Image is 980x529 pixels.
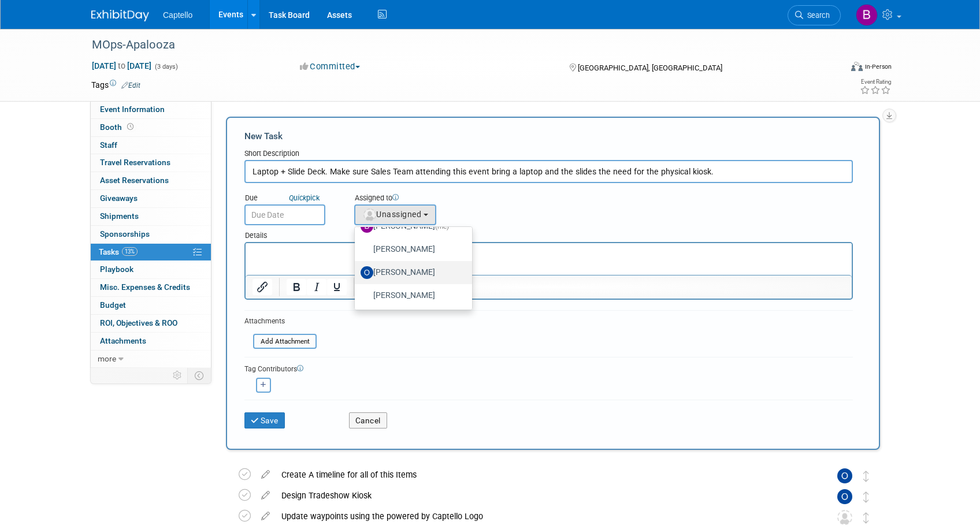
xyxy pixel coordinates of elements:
[244,362,853,374] div: Tag Contributors
[98,354,116,363] span: more
[287,279,306,295] button: Bold
[91,10,149,21] img: ExhibitDay
[255,511,276,521] a: edit
[788,5,841,25] a: Search
[91,101,211,118] a: Event Information
[361,266,373,279] img: O.jpg
[91,333,211,350] a: Attachments
[860,79,891,85] div: Event Rating
[863,471,869,482] i: Move task
[354,193,493,204] div: Assigned to
[91,172,211,189] a: Asset Reservations
[435,222,449,230] span: (me)
[100,193,138,203] span: Giveaways
[803,11,830,20] span: Search
[100,229,150,239] span: Sponsorships
[354,204,436,225] button: Unassigned
[837,468,852,483] img: Owen Ellison
[91,261,211,278] a: Playbook
[91,137,211,154] a: Staff
[863,512,869,523] i: Move task
[100,282,190,292] span: Misc. Expenses & Credits
[863,491,869,502] i: Move task
[244,160,853,183] input: Name of task or a short description
[100,122,136,132] span: Booth
[91,244,211,261] a: Tasks13%
[349,412,387,429] button: Cancel
[116,61,127,70] span: to
[91,226,211,243] a: Sponsorships
[91,297,211,314] a: Budget
[244,193,337,204] div: Due
[100,300,126,310] span: Budget
[100,176,169,185] span: Asset Reservations
[361,240,461,259] label: [PERSON_NAME]
[100,336,146,345] span: Attachments
[276,486,814,505] div: Design Tradeshow Kiosk
[246,243,852,275] iframe: Rich Text Area
[327,279,347,295] button: Underline
[125,122,136,131] span: Booth not reserved yet
[121,81,140,90] a: Edit
[287,193,322,203] a: Quickpick
[253,279,272,295] button: Insert/edit link
[99,247,138,256] span: Tasks
[773,60,892,77] div: Event Format
[289,193,306,202] i: Quick
[100,264,133,274] span: Playbook
[163,10,192,20] span: Captello
[296,61,365,73] button: Committed
[851,62,863,71] img: Format-Inperson.png
[244,130,853,143] div: New Task
[91,79,140,91] td: Tags
[362,210,421,219] span: Unassigned
[88,35,823,55] div: MOps-Apalooza
[361,286,461,305] label: [PERSON_NAME]
[188,368,211,383] td: Toggle Event Tabs
[91,279,211,296] a: Misc. Expenses & Credits
[255,490,276,501] a: edit
[91,315,211,332] a: ROI, Objectives & ROO
[91,208,211,225] a: Shipments
[864,62,892,71] div: In-Person
[837,510,852,525] img: Unassigned
[244,204,325,225] input: Due Date
[122,247,138,256] span: 13%
[91,119,211,136] a: Booth
[276,506,814,526] div: Update waypoints using the powered by Captello Logo
[100,140,117,150] span: Staff
[100,318,177,327] span: ROI, Objectives & ROO
[578,64,722,72] span: [GEOGRAPHIC_DATA], [GEOGRAPHIC_DATA]
[91,190,211,207] a: Giveaways
[168,368,188,383] td: Personalize Event Tab Strip
[255,470,276,480] a: edit
[244,316,317,326] div: Attachments
[154,63,178,70] span: (3 days)
[856,4,878,26] img: Brad Froese
[91,351,211,368] a: more
[244,148,853,160] div: Short Description
[100,158,170,167] span: Travel Reservations
[361,263,461,282] label: [PERSON_NAME]
[307,279,326,295] button: Italic
[91,154,211,172] a: Travel Reservations
[276,465,814,485] div: Create A timeline for all of this Items
[100,105,165,114] span: Event Information
[100,211,139,221] span: Shipments
[244,412,285,429] button: Save
[244,225,853,242] div: Details
[837,489,852,504] img: Owen Ellison
[91,61,152,71] span: [DATE] [DATE]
